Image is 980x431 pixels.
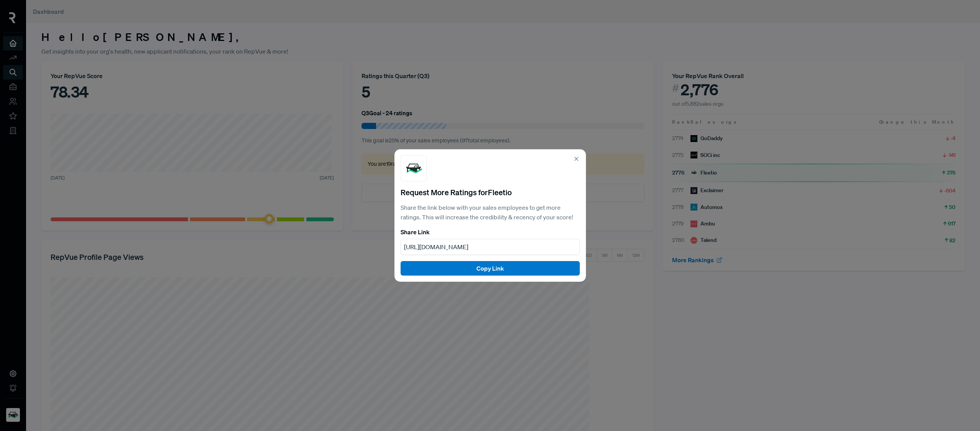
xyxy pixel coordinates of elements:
[401,188,580,197] h5: Request More Ratings for Fleetio
[404,243,468,251] span: [URL][DOMAIN_NAME]
[401,261,580,276] button: Copy Link
[404,159,423,178] img: Fleetio
[401,203,580,222] p: Share the link below with your sales employees to get more ratings. This will increase the credib...
[401,229,580,236] h6: Share Link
